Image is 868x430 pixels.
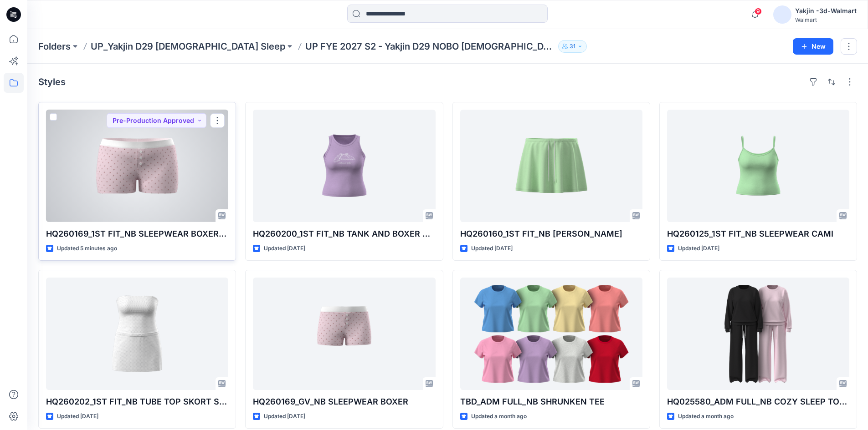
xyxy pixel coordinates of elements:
[755,8,762,15] span: 9
[460,228,642,240] p: HQ260160_1ST FIT_NB [PERSON_NAME]
[471,412,527,421] p: Updated a month ago
[678,412,734,421] p: Updated a month ago
[773,5,791,24] img: avatar
[46,395,228,408] p: HQ260202_1ST FIT_NB TUBE TOP SKORT SET
[678,244,719,253] p: Updated [DATE]
[253,395,435,408] p: HQ260169_GV_NB SLEEPWEAR BOXER
[471,244,513,253] p: Updated [DATE]
[253,110,435,222] a: HQ260200_1ST FIT_NB TANK AND BOXER SHORTS SET_TANK ONLY
[91,40,285,53] a: UP_Yakjin D29 [DEMOGRAPHIC_DATA] Sleep
[793,38,833,55] button: New
[460,110,642,222] a: HQ260160_1ST FIT_NB TERRY SKORT
[795,5,857,16] div: Yakjin -3d-Walmart
[305,40,555,53] p: UP FYE 2027 S2 - Yakjin D29 NOBO [DEMOGRAPHIC_DATA] Sleepwear
[460,395,642,408] p: TBD_ADM FULL_NB SHRUNKEN TEE
[795,16,857,23] div: Walmart
[46,228,228,240] p: HQ260169_1ST FIT_NB SLEEPWEAR BOXER PLUS
[38,76,66,87] h4: Styles
[558,40,587,53] button: 31
[253,228,435,240] p: HQ260200_1ST FIT_NB TANK AND BOXER SHORTS SET_TANK ONLY
[264,244,305,253] p: Updated [DATE]
[253,278,435,390] a: HQ260169_GV_NB SLEEPWEAR BOXER
[570,41,575,51] p: 31
[667,228,849,240] p: HQ260125_1ST FIT_NB SLEEPWEAR CAMI
[264,412,305,421] p: Updated [DATE]
[460,278,642,390] a: TBD_ADM FULL_NB SHRUNKEN TEE
[46,278,228,390] a: HQ260202_1ST FIT_NB TUBE TOP SKORT SET
[57,244,117,253] p: Updated 5 minutes ago
[667,278,849,390] a: HQ025580_ADM FULL_NB COZY SLEEP TOP PANT
[667,395,849,408] p: HQ025580_ADM FULL_NB COZY SLEEP TOP PANT
[57,412,98,421] p: Updated [DATE]
[38,40,71,53] a: Folders
[46,110,228,222] a: HQ260169_1ST FIT_NB SLEEPWEAR BOXER PLUS
[667,110,849,222] a: HQ260125_1ST FIT_NB SLEEPWEAR CAMI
